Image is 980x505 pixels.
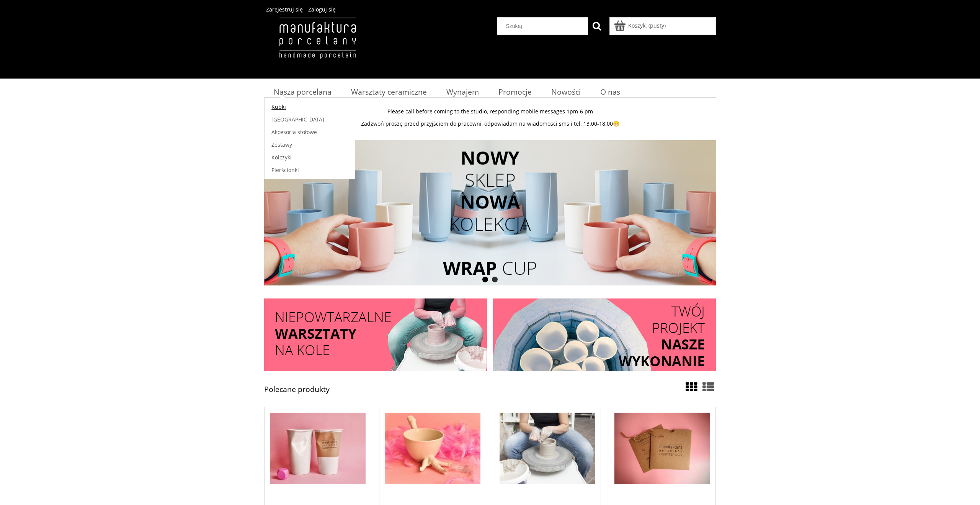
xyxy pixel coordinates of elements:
[551,87,581,97] span: Nowości
[446,87,479,97] span: Wynajem
[270,413,366,485] img: Paper Cup XXL - biały
[264,120,716,127] p: Zadzwoń proszę przed przyjściem do pracowni, odpowiadam na wiadomosci sms i tel. 13.00-18.00😁
[266,6,303,13] a: Zarejestruj się
[500,413,595,484] img: Warsztaty na kole garncarskim (2h)
[648,22,666,29] b: (pusty)
[615,22,666,29] a: Produkty w koszyku 0. Przejdź do koszyka
[702,379,714,395] a: Widok pełny
[264,17,371,75] img: Manufaktura Porcelany
[308,6,336,13] a: Zaloguj się
[437,84,489,99] a: Wynajem
[341,84,437,99] a: Warsztaty ceramiczne
[591,84,630,99] a: O nas
[588,17,606,35] button: Szukaj
[628,22,647,29] span: Koszyk:
[489,84,542,99] a: Promocje
[600,87,620,97] span: O nas
[264,108,716,115] p: Please call before coming to the studio, responding mobile messages 1pm-6 pm
[542,84,591,99] a: Nowości
[264,84,341,99] a: Nasza porcelana
[498,87,532,97] span: Promocje
[385,413,480,484] img: Kurza Łapka - biała
[274,87,332,97] span: Nasza porcelana
[264,385,330,397] h1: Polecane produkty
[614,413,710,485] img: Voucher prezentowy - warsztaty (2h)
[686,379,697,395] a: Widok ze zdjęciem
[500,18,588,34] input: Szukaj w sklepie
[351,87,427,97] span: Warsztaty ceramiczne
[264,298,487,371] img: Darmowa dostawa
